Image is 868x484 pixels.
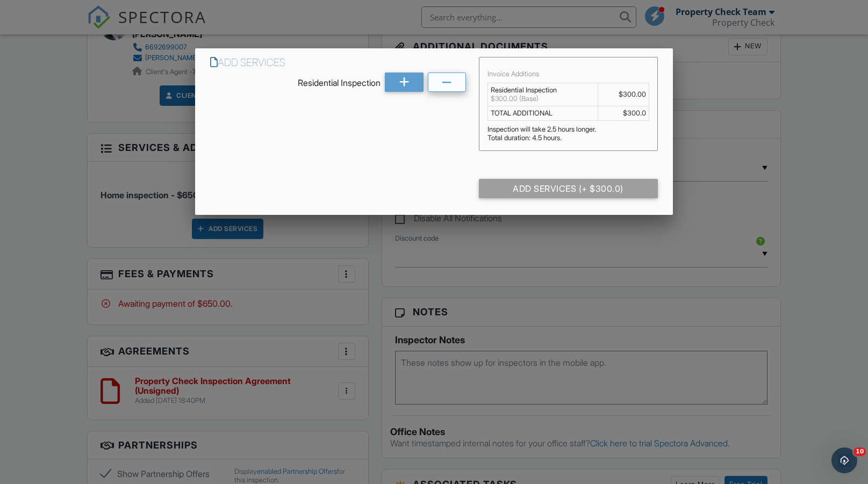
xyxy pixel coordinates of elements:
[487,83,598,106] td: Residential Inspection
[210,73,381,89] div: Residential Inspection
[598,106,649,121] td: $300.0
[853,447,866,456] span: 10
[598,83,649,106] td: $300.00
[487,70,649,78] div: Invoice Additions
[479,179,658,198] div: Add Services (+ $300.0)
[487,106,598,121] td: TOTAL ADDITIONAL
[491,95,595,103] div: $300.00 (Base)
[487,125,649,134] div: Inspection will take 2.5 hours longer.
[831,447,857,473] iframe: Intercom live chat
[210,57,465,68] h6: Add Services
[487,134,649,142] div: Total duration: 4.5 hours.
